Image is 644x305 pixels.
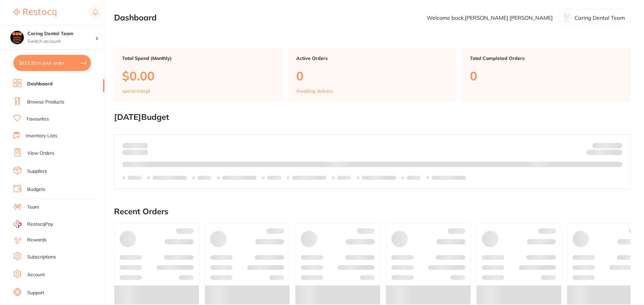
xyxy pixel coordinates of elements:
[587,148,622,156] p: Remaining:
[27,99,64,105] a: Browse Products
[27,221,53,228] span: RestocqPay
[222,175,257,180] p: Labels extended
[122,69,275,83] p: $0.00
[27,290,44,296] a: Support
[27,81,53,87] a: Dashboard
[13,5,56,20] a: Restocq Logo
[128,175,142,180] p: Labels
[122,143,148,148] p: Spent:
[27,272,45,278] a: Account
[610,151,622,157] strong: $0.00
[114,13,157,22] h2: Dashboard
[27,186,45,193] a: Budgets
[267,175,281,180] p: Labels
[27,237,47,243] a: Rewards
[470,56,623,61] p: Total Completed Orders
[432,175,466,180] p: Labels extended
[13,55,91,71] button: $613.39 in your order
[296,56,449,61] p: Active Orders
[122,88,150,94] p: spend in Sept
[27,254,56,260] a: Subscriptions
[114,112,631,122] h2: [DATE] Budget
[122,56,275,61] p: Total Spend (Monthly)
[362,175,396,180] p: Labels extended
[27,204,39,211] a: Team
[10,31,24,44] img: Caring Dental Team
[26,116,49,123] a: Favourites
[592,143,622,148] p: Budget:
[337,175,351,180] p: Labels
[296,69,449,83] p: 0
[13,9,56,17] img: Restocq Logo
[114,48,283,102] a: Total Spend (Monthly)$0.00spend inSept
[470,69,623,83] p: 0
[27,168,47,175] a: Suppliers
[122,148,148,156] p: month
[153,175,187,180] p: Labels extended
[198,175,212,180] p: Labels
[28,30,95,37] h4: Caring Dental Team
[26,133,57,139] a: Inventory Lists
[13,220,21,228] img: RestocqPay
[136,142,148,148] strong: $0.00
[575,15,625,21] p: Caring Dental Team
[609,142,622,148] strong: $NaN
[427,15,553,21] p: Welcome back, [PERSON_NAME] [PERSON_NAME]
[296,88,333,94] p: Awaiting delivery
[114,207,631,216] h2: Recent Orders
[13,220,53,228] a: RestocqPay
[28,38,95,45] p: Switch account
[407,175,421,180] p: Labels
[292,175,326,180] p: Labels extended
[462,48,631,102] a: Total Completed Orders0
[288,48,457,102] a: Active Orders0Awaiting delivery
[27,150,54,157] a: View Orders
